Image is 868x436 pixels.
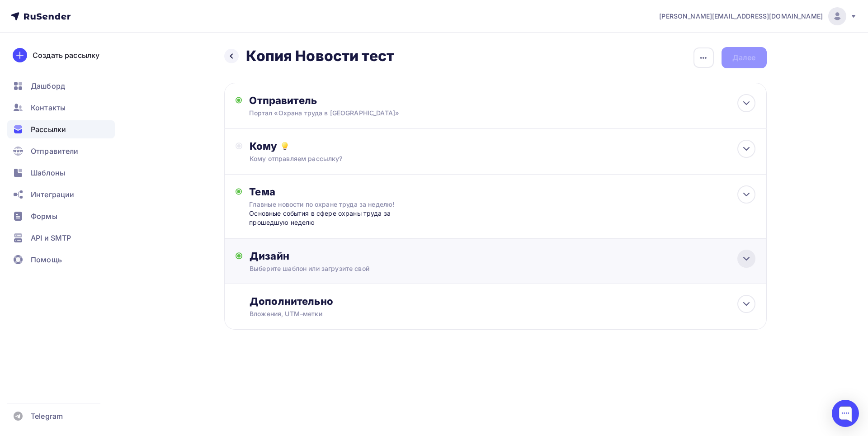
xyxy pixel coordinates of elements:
[31,102,66,113] span: Контакты
[249,94,445,107] div: Отправитель
[659,7,857,25] a: [PERSON_NAME][EMAIL_ADDRESS][DOMAIN_NAME]
[31,211,57,222] span: Формы
[249,200,410,209] div: Главные новости по охране труда за неделю!
[31,81,65,91] span: Дашборд
[249,209,428,227] div: Основные события в сфере охраны труда за прошедшую неделю
[31,146,79,156] span: Отправители
[250,154,705,163] div: Кому отправляем рассылку?
[31,167,65,178] span: Шаблоны
[249,185,428,198] div: Тема
[250,140,755,152] div: Кому
[7,207,115,225] a: Формы
[250,309,705,318] div: Вложения, UTM–метки
[7,142,115,160] a: Отправители
[31,189,74,200] span: Интеграции
[249,109,425,118] div: Портал «Охрана труда в [GEOGRAPHIC_DATA]»
[250,250,755,262] div: Дизайн
[7,99,115,117] a: Контакты
[31,254,62,265] span: Помощь
[31,232,71,243] span: API и SMTP
[250,264,705,273] div: Выберите шаблон или загрузите свой
[31,124,66,135] span: Рассылки
[7,120,115,138] a: Рассылки
[246,47,395,65] h2: Копия Новости тест
[33,50,99,61] div: Создать рассылку
[659,12,823,21] span: [PERSON_NAME][EMAIL_ADDRESS][DOMAIN_NAME]
[7,77,115,95] a: Дашборд
[31,411,63,422] span: Telegram
[7,164,115,182] a: Шаблоны
[250,295,755,308] div: Дополнительно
